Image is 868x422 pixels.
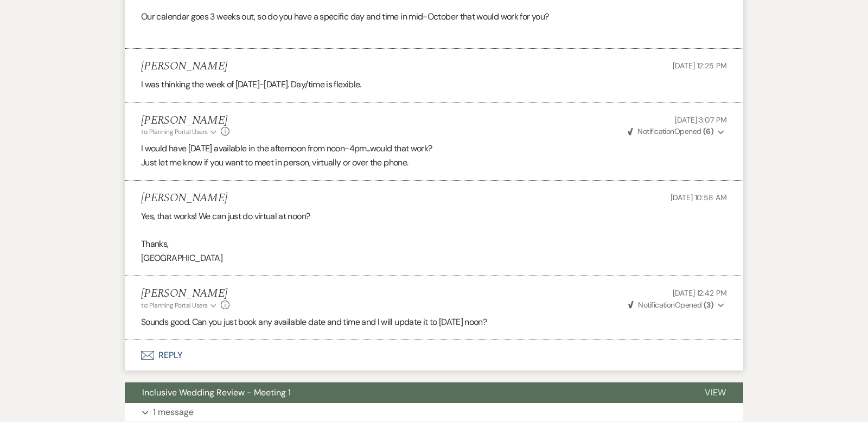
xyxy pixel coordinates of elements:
span: Inclusive Wedding Review - Meeting 1 [142,387,291,398]
h5: [PERSON_NAME] [141,287,229,300]
p: Sounds good. Can you just book any available date and time and I will update it to [DATE] noon? [141,315,727,329]
span: to: Planning Portal Users [141,127,208,136]
button: NotificationOpened (6) [626,126,727,137]
p: I would have [DATE] available in the afternoon from noon-4pm...would that work? [141,142,727,156]
span: Notification [638,300,674,310]
p: Just let me know if you want to meet in person, virtually or over the phone. [141,156,727,170]
p: [GEOGRAPHIC_DATA] [141,251,727,265]
p: I was thinking the week of [DATE]-[DATE]. Day/time is flexible. [141,78,727,92]
span: [DATE] 12:42 PM [673,288,727,298]
span: to: Planning Portal Users [141,301,208,310]
span: Notification [637,126,674,136]
p: Yes, that works! We can just do virtual at noon? [141,209,727,223]
strong: ( 3 ) [704,300,713,310]
button: Inclusive Wedding Review - Meeting 1 [125,382,687,403]
button: to: Planning Portal Users [141,127,218,137]
h5: [PERSON_NAME] [141,60,227,73]
button: 1 message [125,403,743,421]
span: Opened [628,300,713,310]
p: Our calendar goes 3 weeks out, so do you have a specific day and time in mid-October that would w... [141,10,727,24]
p: Thanks, [141,237,727,251]
h5: [PERSON_NAME] [141,191,227,205]
span: [DATE] 10:58 AM [671,193,727,202]
button: Reply [125,340,743,370]
strong: ( 6 ) [703,126,713,136]
span: [DATE] 3:07 PM [675,115,727,125]
p: 1 message [153,405,194,419]
button: to: Planning Portal Users [141,300,218,310]
span: Opened [628,126,713,136]
span: [DATE] 12:25 PM [673,61,727,71]
button: NotificationOpened (3) [627,299,727,311]
span: View [705,387,726,398]
button: View [687,382,743,403]
h5: [PERSON_NAME] [141,114,229,127]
